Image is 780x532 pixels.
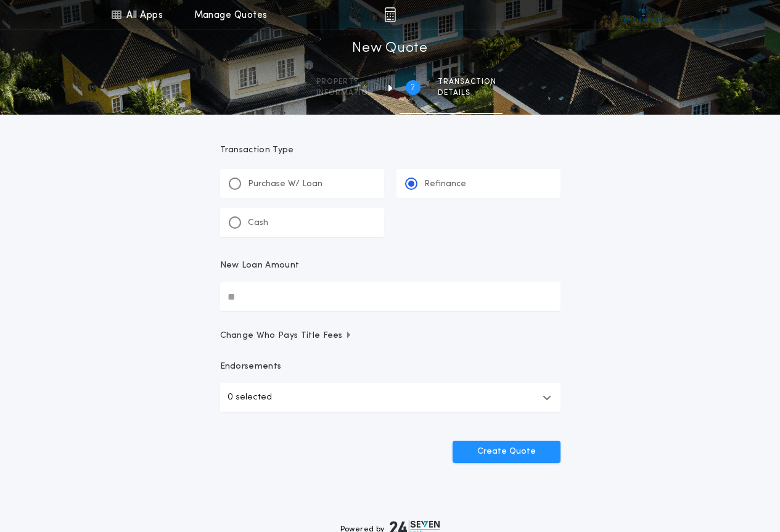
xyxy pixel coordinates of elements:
[220,330,560,342] button: Change Who Pays Title Fees
[228,390,272,405] p: 0 selected
[411,83,415,92] h2: 2
[220,144,560,157] p: Transaction Type
[248,217,268,229] p: Cash
[424,178,466,190] p: Refinance
[316,77,374,87] span: Property
[620,9,667,21] img: vs-icon
[316,88,374,98] span: information
[438,77,496,87] span: Transaction
[220,383,560,412] button: 0 selected
[384,7,396,22] img: img
[248,178,322,190] p: Purchase W/ Loan
[453,441,560,463] button: Create Quote
[220,282,560,311] input: New Loan Amount
[438,88,496,98] span: details
[220,330,353,342] span: Change Who Pays Title Fees
[220,361,560,373] p: Endorsements
[352,39,427,59] h1: New Quote
[220,260,300,272] p: New Loan Amount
